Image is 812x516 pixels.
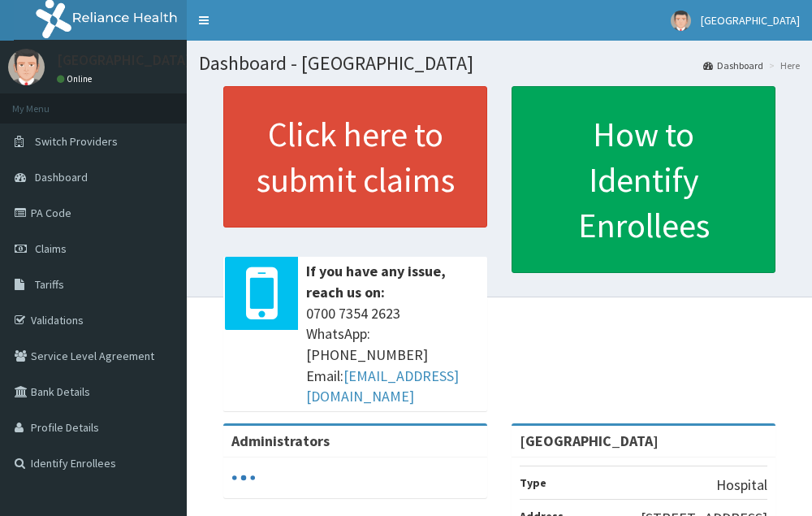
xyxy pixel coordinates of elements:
img: User Image [671,11,691,31]
strong: [GEOGRAPHIC_DATA] [520,431,659,450]
b: Type [520,475,546,490]
img: User Image [8,49,45,85]
svg: audio-loading [231,466,256,490]
p: Hospital [716,475,767,496]
a: Click here to submit claims [223,86,487,228]
span: [GEOGRAPHIC_DATA] [701,13,800,28]
span: Tariffs [35,277,64,292]
p: [GEOGRAPHIC_DATA] [57,53,191,67]
span: Claims [35,241,67,256]
h1: Dashboard - [GEOGRAPHIC_DATA] [199,53,800,74]
a: Online [57,73,96,85]
a: Dashboard [703,59,763,72]
b: If you have any issue, reach us on: [306,262,446,301]
b: Administrators [231,431,330,450]
span: 0700 7354 2623 WhatsApp: [PHONE_NUMBER] Email: [306,303,479,408]
span: Switch Providers [35,134,118,149]
a: How to Identify Enrollees [512,86,775,273]
a: [EMAIL_ADDRESS][DOMAIN_NAME] [306,366,459,406]
li: Here [765,59,800,72]
span: Dashboard [35,170,88,184]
